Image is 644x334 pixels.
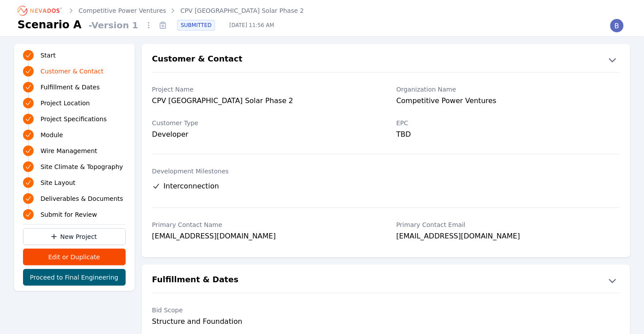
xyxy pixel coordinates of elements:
span: Start [41,51,56,60]
span: Submit for Review [41,210,97,219]
div: SUBMITTED [177,20,215,31]
nav: Breadcrumb [18,4,304,18]
span: Site Climate & Topography [41,162,123,171]
span: - Version 1 [85,19,142,31]
div: Developer [152,129,375,140]
span: Module [41,131,63,139]
button: Edit or Duplicate [23,249,126,265]
span: Site Layout [41,178,76,187]
span: Wire Management [41,146,97,155]
span: Project Specifications [41,115,107,123]
div: Structure and Foundation [152,316,375,327]
label: Project Name [152,85,375,94]
h1: Scenario A [18,18,82,32]
div: [EMAIL_ADDRESS][DOMAIN_NAME] [397,231,620,243]
label: Customer Type [152,119,375,127]
div: CPV [GEOGRAPHIC_DATA] Solar Phase 2 [152,96,375,108]
button: Proceed to Final Engineering [23,269,126,286]
label: EPC [397,119,620,127]
div: Competitive Power Ventures [397,96,620,108]
span: Fulfillment & Dates [41,83,100,92]
label: Primary Contact Name [152,220,375,229]
span: Deliverables & Documents [41,194,123,203]
a: Competitive Power Ventures [79,6,166,15]
a: New Project [23,228,126,245]
label: Organization Name [397,85,620,94]
img: Brittanie Jackson [610,19,624,33]
span: Project Location [41,99,90,107]
a: CPV [GEOGRAPHIC_DATA] Solar Phase 2 [181,6,304,15]
span: [DATE] 11:56 AM [222,22,281,29]
span: Customer & Contact [41,67,104,76]
h2: Customer & Contact [152,53,243,67]
button: Fulfillment & Dates [142,273,630,288]
label: Development Milestones [152,167,620,176]
nav: Progress [23,49,126,221]
label: Primary Contact Email [397,220,620,229]
label: Bid Scope [152,306,375,315]
div: TBD [397,129,620,142]
div: [EMAIL_ADDRESS][DOMAIN_NAME] [152,231,375,243]
h2: Fulfillment & Dates [152,273,239,288]
span: Interconnection [164,181,219,192]
button: Customer & Contact [142,53,630,67]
